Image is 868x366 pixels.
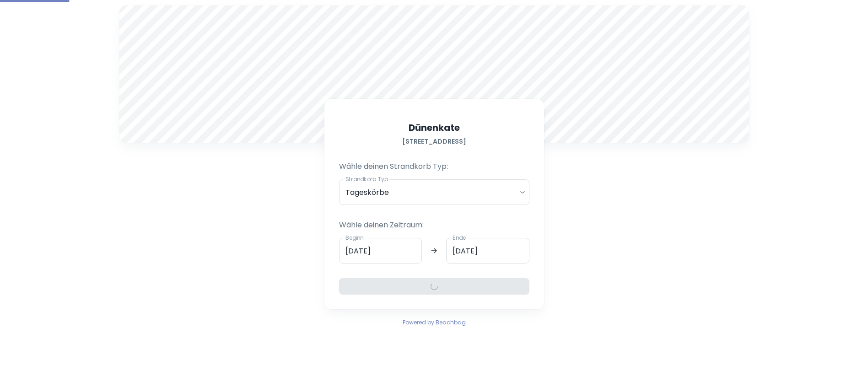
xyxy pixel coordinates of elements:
h5: Dünenkate [409,121,460,135]
p: Wähle deinen Strandkorb Typ: [339,161,529,172]
span: Powered by Beachbag [403,318,466,326]
input: dd.mm.yyyy [339,238,422,264]
div: Tageskörbe [339,179,529,205]
label: Strandkorb Typ [345,175,388,183]
h6: [STREET_ADDRESS] [402,136,466,146]
input: dd.mm.yyyy [446,238,529,264]
a: Powered by Beachbag [403,317,466,328]
p: Wähle deinen Zeitraum: [339,220,529,231]
label: Beginn [345,234,364,242]
label: Ende [453,234,466,242]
